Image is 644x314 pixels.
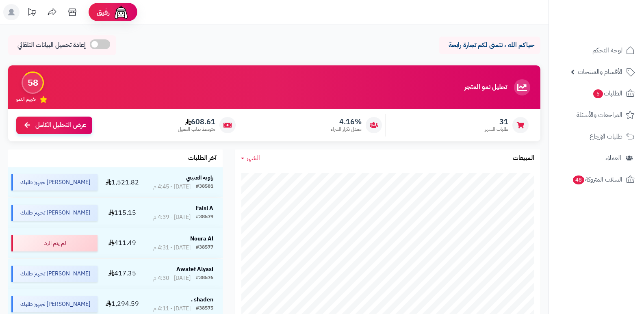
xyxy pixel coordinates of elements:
[101,167,143,197] td: 1,521.82
[196,183,213,191] div: #38581
[572,174,622,185] span: السلات المتروكة
[176,265,213,273] strong: Awatef Alyasi
[22,4,42,22] a: تحديثات المنصة
[589,23,636,40] img: logo-2.png
[592,45,622,56] span: لوحة التحكم
[578,66,622,78] span: الأقسام والمنتجات
[577,109,622,121] span: المراجعات والأسئلة
[11,296,98,312] div: [PERSON_NAME] تجهيز طلبك
[196,213,213,221] div: #38579
[554,148,639,168] a: العملاء
[113,4,129,20] img: ai-face.png
[101,198,143,228] td: 115.15
[485,126,508,133] span: طلبات الشهر
[331,117,362,126] span: 4.16%
[593,89,603,98] span: 5
[241,154,260,163] a: الشهر
[590,131,622,142] span: طلبات الإرجاع
[11,266,98,282] div: [PERSON_NAME] تجهيز طلبك
[592,88,622,99] span: الطلبات
[11,174,98,191] div: [PERSON_NAME] تجهيز طلبك
[554,127,639,146] a: طلبات الإرجاع
[485,117,508,126] span: 31
[153,213,191,221] div: [DATE] - 4:39 م
[573,175,584,184] span: 48
[178,117,215,126] span: 608.61
[331,126,362,133] span: معدل تكرار الشراء
[464,84,507,91] h3: تحليل نمو المتجر
[247,153,260,163] span: الشهر
[196,305,213,313] div: #38575
[35,121,86,130] span: عرض التحليل الكامل
[17,41,86,50] span: إعادة تحميل البيانات التلقائي
[191,295,213,304] strong: shaden .
[554,41,639,60] a: لوحة التحكم
[16,96,36,103] span: تقييم النمو
[186,173,213,182] strong: راويه العتيبي
[605,152,621,164] span: العملاء
[153,183,191,191] div: [DATE] - 4:45 م
[11,205,98,221] div: [PERSON_NAME] تجهيز طلبك
[153,244,191,252] div: [DATE] - 4:31 م
[513,155,534,162] h3: المبيعات
[101,228,143,258] td: 411.49
[153,305,191,313] div: [DATE] - 4:11 م
[190,234,213,243] strong: Noura Al
[196,244,213,252] div: #38577
[153,274,191,282] div: [DATE] - 4:30 م
[554,84,639,103] a: الطلبات5
[101,259,143,289] td: 417.35
[178,126,215,133] span: متوسط طلب العميل
[554,170,639,189] a: السلات المتروكة48
[188,155,217,162] h3: آخر الطلبات
[445,41,534,50] p: حياكم الله ، نتمنى لكم تجارة رابحة
[554,105,639,125] a: المراجعات والأسئلة
[16,117,92,134] a: عرض التحليل الكامل
[11,235,98,251] div: لم يتم الرد
[97,7,110,17] span: رفيق
[196,274,213,282] div: #38576
[196,204,213,212] strong: Faisl A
